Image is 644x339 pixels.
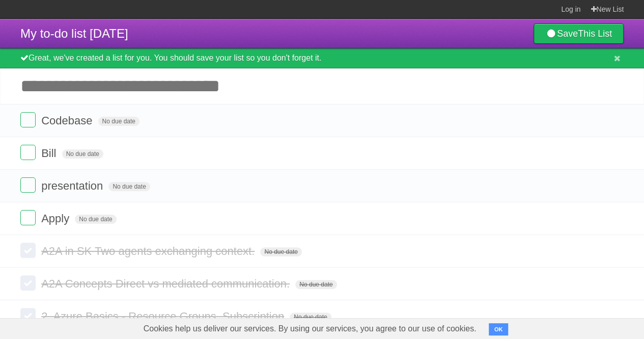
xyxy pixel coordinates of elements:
span: Cookies help us deliver our services. By using our services, you agree to our use of cookies. [133,319,487,339]
span: 2. Azure Basics - Resource Groups, Subscription [41,310,287,323]
label: Done [20,177,36,193]
a: SaveThis List [534,23,624,44]
button: OK [489,323,509,335]
label: Done [20,308,36,323]
label: Done [20,210,36,225]
span: Apply [41,212,72,225]
span: My to-do list [DATE] [20,27,128,40]
span: No due date [290,312,331,322]
b: This List [578,29,612,39]
label: Done [20,275,36,291]
span: No due date [260,247,301,256]
span: No due date [62,149,103,159]
label: Done [20,112,36,127]
span: A2A Concepts Direct vs mediated communication. [41,277,292,290]
span: Codebase [41,114,95,127]
span: No due date [295,280,337,289]
span: No due date [108,182,150,191]
span: No due date [98,117,139,126]
span: A2A in SK Two agents exchanging context. [41,245,257,257]
label: Done [20,243,36,258]
span: No due date [75,215,116,224]
span: Bill [41,147,59,160]
label: Done [20,145,36,160]
span: presentation [41,179,105,192]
